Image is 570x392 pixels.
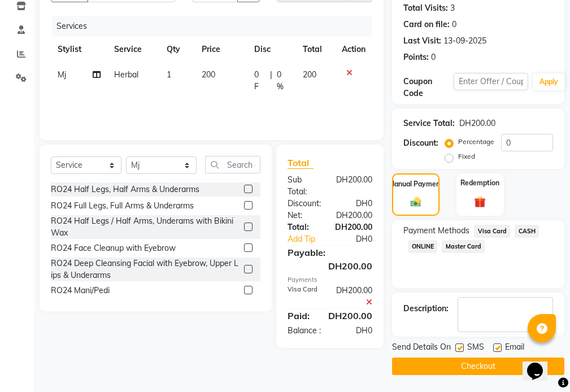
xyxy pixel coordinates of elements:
div: DH200.00 [328,210,381,221]
span: ONLINE [408,240,437,253]
div: 3 [450,2,455,14]
div: DH200.00 [328,174,381,198]
div: Coupon Code [403,76,453,99]
div: 0 [431,51,436,63]
div: Paid: [279,309,320,323]
div: Services [52,16,381,37]
span: Master Card [442,240,485,253]
th: Qty [160,37,194,62]
span: SMS [467,341,484,355]
div: RO24 Face Cleanup with Eyebrow [51,242,176,254]
div: Discount: [403,137,438,149]
div: Payments [288,275,372,285]
span: 1 [167,69,171,80]
button: Apply [533,73,565,90]
a: Add Tip [279,233,338,245]
span: | [270,69,272,93]
label: Redemption [460,178,499,188]
span: Email [505,341,524,355]
span: 200 [202,69,215,80]
div: RO24 Half Legs, Half Arms & Underarms [51,184,199,195]
span: Herbal [114,69,138,80]
div: Total Visits: [403,2,448,14]
span: 200 [303,69,316,80]
div: 0 [452,19,456,31]
div: Card on file: [403,19,450,31]
div: Description: [403,303,449,315]
div: Last Visit: [403,35,441,47]
div: DH200.00 [327,221,381,233]
input: Search or Scan [205,156,260,173]
th: Stylist [51,37,107,62]
input: Enter Offer / Coupon Code [454,73,528,90]
div: DH0 [338,233,381,245]
div: DH200.00 [320,309,381,323]
div: Visa Card [279,285,328,308]
span: CASH [515,225,539,238]
div: Sub Total: [279,174,328,198]
div: 13-09-2025 [443,35,486,47]
div: Service Total: [403,117,455,129]
label: Manual Payment [389,179,443,189]
span: Send Details On [392,341,451,355]
th: Total [296,37,335,62]
span: Payment Methods [403,225,469,237]
span: Visa Card [474,225,510,238]
button: Checkout [392,358,564,375]
div: Discount: [279,198,330,210]
th: Disc [247,37,296,62]
th: Price [195,37,248,62]
div: DH0 [330,198,381,210]
label: Percentage [458,137,494,147]
img: _cash.svg [407,196,424,208]
iframe: chat widget [523,347,559,381]
span: Mj [58,69,66,80]
span: 0 % [277,69,290,93]
label: Fixed [458,151,475,162]
div: DH0 [330,325,381,337]
div: Net: [279,210,328,221]
div: Total: [279,221,327,233]
span: 0 F [254,69,265,93]
div: DH200.00 [328,285,381,308]
th: Action [335,37,372,62]
div: RO24 Full Legs, Full Arms & Underarms [51,200,194,212]
div: RO24 Half Legs / Half Arms, Underams with Bikini Wax [51,215,240,239]
div: RO24 Mani/Pedi [51,285,110,297]
div: Payable: [279,246,381,259]
th: Service [107,37,160,62]
div: Balance : [279,325,330,337]
div: Points: [403,51,429,63]
div: RO24 Deep Cleansing Facial with Eyebrow, Upper Lips & Underarms [51,258,240,281]
span: Total [288,157,314,169]
img: _gift.svg [471,195,489,209]
div: DH200.00 [279,259,381,273]
div: DH200.00 [459,117,495,129]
